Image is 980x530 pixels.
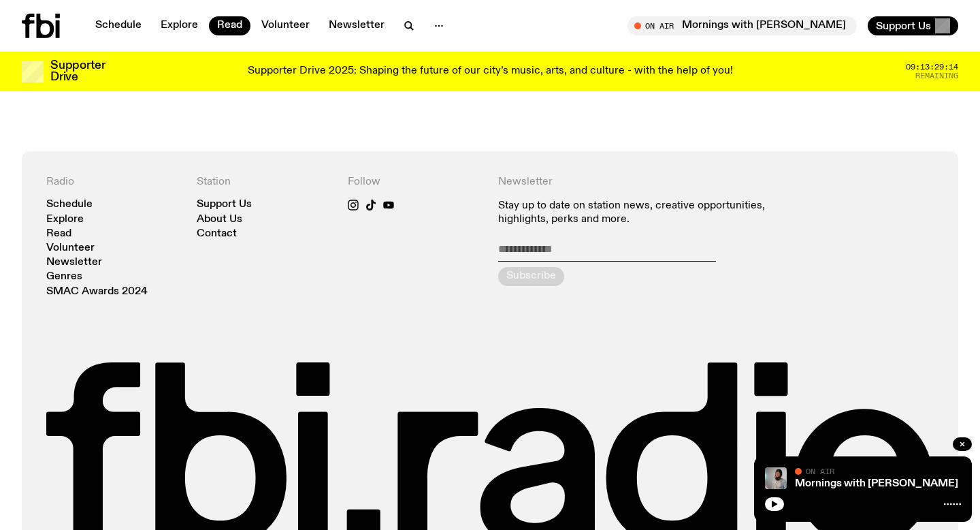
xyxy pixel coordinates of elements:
p: Supporter Drive 2025: Shaping the future of our city’s music, arts, and culture - with the help o... [248,65,733,78]
h3: Supporter Drive [50,60,105,83]
a: Explore [152,16,206,35]
a: Read [46,229,71,239]
h4: Follow [348,176,482,189]
a: Read [209,16,250,35]
span: On Air [806,467,834,476]
span: Remaining [915,72,958,80]
a: Support Us [197,200,252,210]
a: Genres [46,272,82,282]
a: Schedule [46,200,93,210]
h4: Station [197,176,331,189]
a: Volunteer [46,243,95,253]
a: Newsletter [321,16,393,35]
a: Schedule [87,16,150,35]
a: SMAC Awards 2024 [46,287,148,297]
h4: Newsletter [498,176,783,189]
p: Stay up to date on station news, creative opportunities, highlights, perks and more. [498,200,783,225]
button: Subscribe [498,267,564,286]
span: 09:13:29:14 [906,63,958,71]
img: Kana Frazer is smiling at the camera with her head tilted slightly to her left. She wears big bla... [765,467,787,489]
a: Explore [46,215,84,225]
a: Mornings with [PERSON_NAME] [795,478,958,489]
span: Support Us [876,20,931,32]
a: Volunteer [253,16,318,35]
a: Newsletter [46,258,102,268]
button: Support Us [868,16,958,35]
h4: Radio [46,176,180,189]
a: Contact [197,229,237,239]
a: About Us [197,215,242,225]
button: On AirMornings with [PERSON_NAME] [627,16,857,35]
